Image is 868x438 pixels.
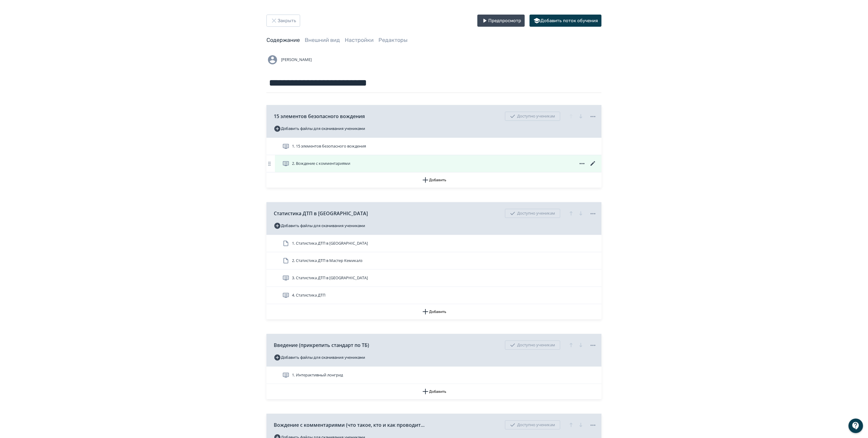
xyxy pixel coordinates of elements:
[477,15,525,27] button: Предпросмотр
[305,37,340,43] a: Внешний вид
[274,421,426,429] span: Вождение с комментариями (что такое, кто и как проводит, отчетность)
[505,341,560,350] div: Доступно ученикам
[505,420,560,430] div: Доступно ученикам
[266,270,602,287] div: 3. Статистика ДТП в [GEOGRAPHIC_DATA]
[292,143,366,149] span: 1. 15 элементов безопасного вождения
[292,275,368,281] span: 3. Статистика ДТП в РФ
[274,124,365,134] button: Добавить файлы для скачивания учениками
[266,235,602,252] div: 1. Статистика ДТП в [GEOGRAPHIC_DATA]
[378,37,408,43] a: Редакторы
[505,209,560,218] div: Доступно ученикам
[266,384,602,399] button: Добавить
[274,210,368,217] span: Статистика ДТП в [GEOGRAPHIC_DATA]
[266,138,602,155] div: 1. 15 элементов безопасного вождения
[292,240,368,246] span: 1. Статистика ДТП в России
[266,287,602,304] div: 4. Статистика ДТП
[266,37,300,43] a: Содержание
[505,112,560,121] div: Доступно ученикам
[274,113,365,120] span: 15 элементов безопасного вождения
[266,15,300,27] button: Закрыть
[266,304,602,319] button: Добавить
[266,155,602,172] div: 2. Вождение с комментариями
[266,252,602,270] div: 2. Статистика ДТП в Мастер Кемикалз
[292,161,350,167] span: 2. Вождение с комментариями
[274,341,369,349] span: Введение (прикрепить стандарт по ТБ)
[266,172,602,188] button: Добавить
[274,353,365,362] button: Добавить файлы для скачивания учениками
[292,258,362,264] span: 2. Статистика ДТП в Мастер Кемикалз
[292,292,325,298] span: 4. Статистика ДТП
[292,372,343,378] span: 1. Интерактивный лонгрид
[266,367,602,384] div: 1. Интерактивный лонгрид
[530,15,602,27] button: Добавить поток обучения
[345,37,374,43] a: Настройки
[274,221,365,231] button: Добавить файлы для скачивания учениками
[281,57,312,63] span: [PERSON_NAME]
